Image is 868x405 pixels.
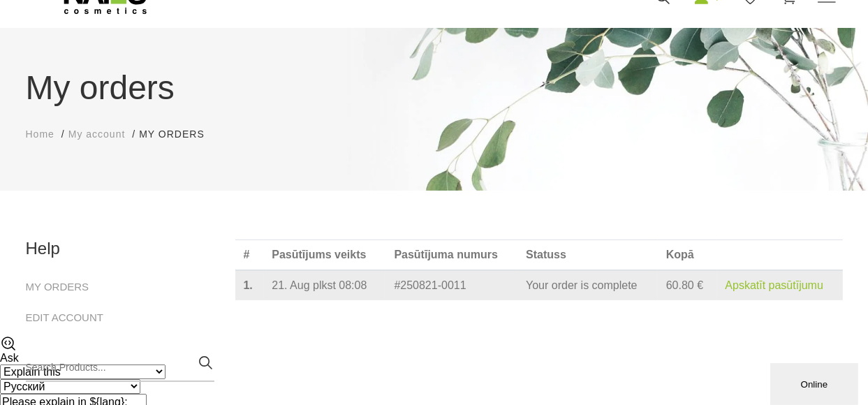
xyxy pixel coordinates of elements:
[26,309,103,326] a: EDIT ACCOUNT
[770,360,861,405] iframe: chat widget
[26,240,214,258] h2: Help
[26,127,54,142] a: Home
[385,240,517,271] th: Pasūtījuma numurs
[26,128,54,140] span: Home
[26,63,843,113] h1: My orders
[139,127,218,142] li: My orders
[68,128,126,140] span: My account
[658,270,717,300] td: 60.80 €
[235,270,264,300] th: 1.
[517,240,658,271] th: Statuss
[235,240,264,271] th: #
[658,240,717,271] th: Kopā
[263,240,385,271] th: Pasūtījums veikts
[26,279,89,295] a: MY ORDERS
[68,127,126,142] a: My account
[726,279,824,292] a: Apskatīt pasūtījumu
[26,354,214,382] input: Search Products...
[263,270,385,300] td: 21. Aug plkst 08:08
[517,270,658,300] td: Your order is complete
[385,270,517,300] td: #250821-0011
